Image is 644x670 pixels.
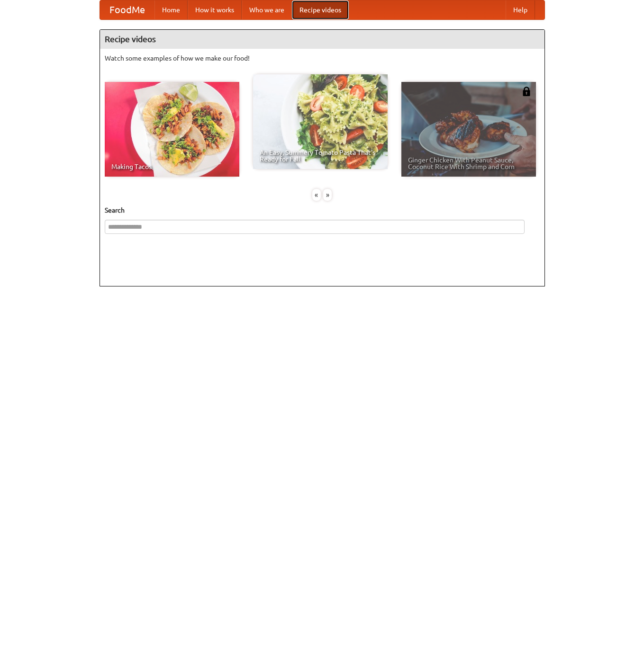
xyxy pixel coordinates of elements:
a: Who we are [242,0,292,19]
h5: Search [105,205,540,215]
a: Help [506,0,535,19]
a: Making Tacos [105,82,239,177]
a: Home [154,0,188,19]
p: Watch some examples of how we make our food! [105,54,540,63]
a: FoodMe [100,0,154,19]
span: An Easy, Summery Tomato Pasta That's Ready for Fall [260,149,381,162]
div: « [312,189,321,201]
h4: Recipe videos [100,30,544,49]
span: Making Tacos [111,163,233,170]
a: An Easy, Summery Tomato Pasta That's Ready for Fall [253,74,388,169]
img: 483408.png [522,87,531,96]
div: » [323,189,332,201]
a: How it works [188,0,242,19]
a: Recipe videos [292,0,349,19]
